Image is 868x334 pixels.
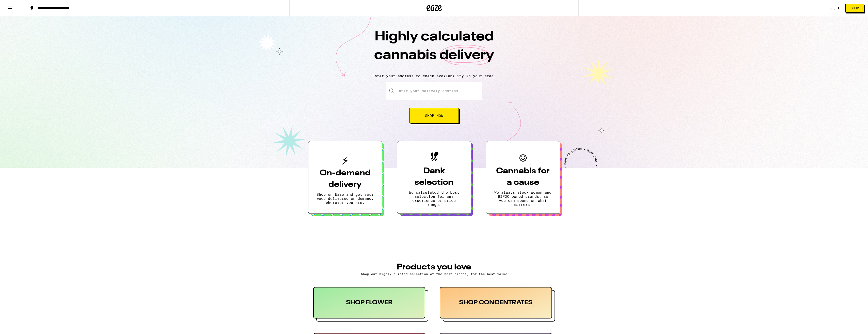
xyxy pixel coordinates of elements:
[345,28,523,70] h1: Highly calculated cannabis delivery
[5,74,863,78] p: Enter your address to check availability in your area.
[440,287,552,318] div: SHOP CONCENTRATES
[851,7,859,10] span: Shop
[397,141,471,214] button: Dank selectionWe calculated the best selection for any experience or price range.
[313,287,429,322] button: SHOP FLOWER
[829,7,842,10] a: Log In
[308,141,382,214] button: On-demand deliveryShop on Eaze and get your weed delivered on demand, wherever you are.
[405,165,463,188] h3: Dank selection
[494,165,552,188] h3: Cannabis for a cause
[313,272,555,276] p: Shop our highly curated selection of the best brands, for the best value
[313,263,555,271] h3: PRODUCTS YOU LOVE
[440,287,555,322] button: SHOP CONCENTRATES
[845,4,864,12] button: Shop
[405,190,463,207] p: We calculated the best selection for any experience or price range.
[486,141,560,214] button: Cannabis for a causeWe always stock women and BIPOC owned brands, so you can spend on what matters.
[317,192,374,205] p: Shop on Eaze and get your weed delivered on demand, wherever you are.
[842,4,868,12] a: Shop
[425,114,443,117] span: Shop Now
[409,108,459,123] button: Shop Now
[386,82,482,100] input: Enter your delivery address
[313,287,425,318] div: SHOP FLOWER
[494,190,552,207] p: We always stock women and BIPOC owned brands, so you can spend on what matters.
[317,168,374,190] h3: On-demand delivery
